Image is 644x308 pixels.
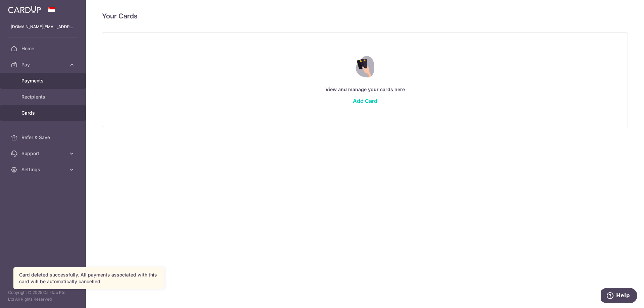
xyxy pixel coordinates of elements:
span: Home [21,45,66,52]
p: [DOMAIN_NAME][EMAIL_ADDRESS][DOMAIN_NAME] [11,23,75,30]
iframe: Opens a widget where you can find more information [601,288,637,305]
span: Refer & Save [21,134,66,141]
p: View and manage your cards here [116,85,614,94]
img: Credit Card [351,56,379,77]
span: Recipients [21,94,66,100]
span: Support [21,150,66,157]
span: Settings [21,166,66,173]
span: Pay [21,61,66,68]
a: Add Card [353,98,377,104]
span: Payments [21,77,66,84]
h4: Your Cards [102,11,138,21]
div: Card deleted successfully. All payments associated with this card will be automatically cancelled. [19,271,158,285]
img: CardUp [8,5,41,13]
span: Cards [21,110,66,116]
